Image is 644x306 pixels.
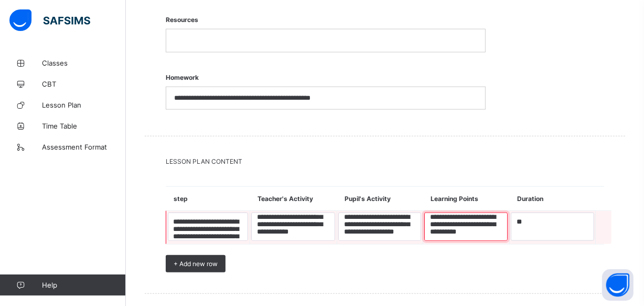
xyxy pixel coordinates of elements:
span: + Add new row [174,260,218,268]
th: Teacher's Activity [250,187,337,211]
span: Time Table [42,122,126,130]
img: safsims [9,9,90,31]
span: Resources [166,10,486,29]
button: Open asap [602,269,634,301]
span: Homework [166,68,486,87]
span: Help [42,281,125,289]
span: Assessment Format [42,143,126,151]
span: Classes [42,59,126,67]
span: LESSON PLAN CONTENT [166,157,604,165]
th: Learning Points [423,187,509,211]
th: Duration [509,187,596,211]
span: Lesson Plan [42,101,126,109]
span: CBT [42,80,126,88]
th: step [166,187,250,211]
th: Pupil's Activity [337,187,423,211]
